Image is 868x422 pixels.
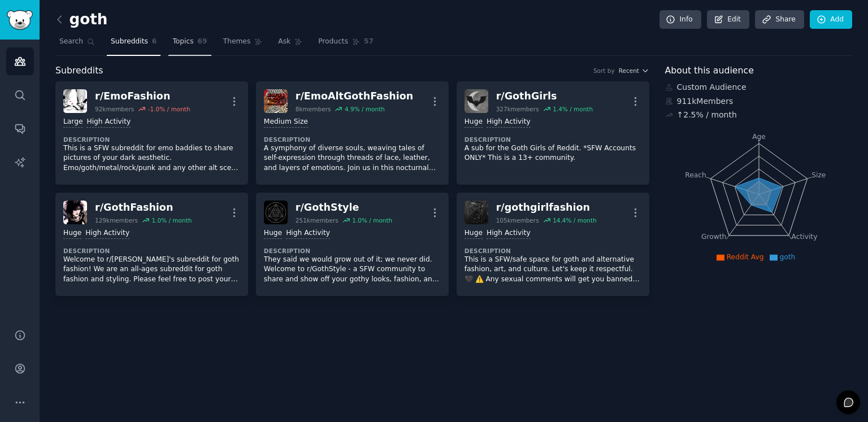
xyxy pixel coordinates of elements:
[665,64,754,78] span: About this audience
[111,37,148,47] span: Subreddits
[264,117,308,128] div: Medium Size
[219,33,267,56] a: Themes
[487,228,531,239] div: High Activity
[707,10,749,29] a: Edit
[264,143,441,173] p: A symphony of diverse souls, weaving tales of self-expression through threads of lace, leather, a...
[256,81,449,185] a: EmoAltGothFashionr/EmoAltGothFashion8kmembers4.9% / monthMedium SizeDescriptionA symphony of dive...
[496,216,539,224] div: 105k members
[151,216,192,224] div: 1.0 % / month
[63,247,240,255] dt: Description
[553,216,597,224] div: 14.4 % / month
[95,89,190,103] div: r/ EmoFashion
[168,33,211,56] a: Topics69
[278,37,290,47] span: Ask
[685,171,706,179] tspan: Reach
[223,37,251,47] span: Themes
[55,64,103,78] span: Subreddits
[95,216,138,224] div: 129k members
[811,171,826,179] tspan: Size
[677,109,737,121] div: ↑ 2.5 % / month
[152,37,157,47] span: 6
[264,89,288,113] img: EmoAltGothFashion
[665,81,853,93] div: Custom Audience
[496,89,593,103] div: r/ GothGirls
[619,67,639,75] span: Recent
[296,89,413,103] div: r/ EmoAltGothFashion
[63,89,87,113] img: EmoFashion
[665,95,853,107] div: 911k Members
[364,37,374,47] span: 57
[86,117,131,128] div: High Activity
[296,216,338,224] div: 251k members
[256,193,449,296] a: GothStyler/GothStyle251kmembers1.0% / monthHugeHigh ActivityDescriptionThey said we would grow ou...
[727,253,764,261] span: Reddit Avg
[755,10,804,29] a: Share
[318,37,348,47] span: Products
[810,10,852,29] a: Add
[63,143,240,173] p: This is a SFW subreddit for emo baddies to share pictures of your dark aesthetic. Emo/goth/metal/...
[465,136,641,143] dt: Description
[198,37,207,47] span: 69
[314,33,377,56] a: Products57
[7,10,33,30] img: GummySearch logo
[63,136,240,143] dt: Description
[465,201,488,224] img: gothgirlfashion
[752,133,766,141] tspan: Age
[296,105,331,113] div: 8k members
[274,33,306,56] a: Ask
[148,105,190,113] div: -1.0 % / month
[593,67,615,75] div: Sort by
[496,201,597,215] div: r/ gothgirlfashion
[264,201,288,224] img: GothStyle
[659,10,701,29] a: Info
[63,228,81,239] div: Huge
[465,228,483,239] div: Huge
[496,105,539,113] div: 327k members
[95,105,134,113] div: 92k members
[487,117,531,128] div: High Activity
[457,193,649,296] a: gothgirlfashionr/gothgirlfashion105kmembers14.4% / monthHugeHigh ActivityDescriptionThis is a SFW...
[55,81,248,185] a: EmoFashionr/EmoFashion92kmembers-1.0% / monthLargeHigh ActivityDescriptionThis is a SFW subreddit...
[352,216,392,224] div: 1.0 % / month
[286,228,330,239] div: High Activity
[59,37,83,47] span: Search
[264,136,441,143] dt: Description
[85,228,129,239] div: High Activity
[264,255,441,285] p: They said we would grow out of it; we never did. Welcome to r/GothStyle - a SFW community to shar...
[172,37,193,47] span: Topics
[296,201,392,215] div: r/ GothStyle
[107,33,160,56] a: Subreddits6
[619,67,649,75] button: Recent
[465,143,641,163] p: A sub for the Goth Girls of Reddit. *SFW Accounts ONLY* This is a 13+ community.
[465,89,488,113] img: GothGirls
[465,255,641,285] p: This is a SFW/safe space for goth and alternative fashion, art, and culture. Let's keep it respec...
[63,117,83,128] div: Large
[457,81,649,185] a: GothGirlsr/GothGirls327kmembers1.4% / monthHugeHigh ActivityDescriptionA sub for the Goth Girls o...
[264,247,441,255] dt: Description
[55,193,248,296] a: GothFashionr/GothFashion129kmembers1.0% / monthHugeHigh ActivityDescriptionWelcome to r/[PERSON_N...
[553,105,593,113] div: 1.4 % / month
[63,255,240,285] p: Welcome to r/[PERSON_NAME]'s subreddit for goth fashion! We are an all-ages subreddit for goth fa...
[465,117,483,128] div: Huge
[791,233,817,241] tspan: Activity
[465,247,641,255] dt: Description
[345,105,385,113] div: 4.9 % / month
[55,11,108,29] h2: goth
[63,201,87,224] img: GothFashion
[780,253,796,261] span: goth
[95,201,192,215] div: r/ GothFashion
[264,228,282,239] div: Huge
[55,33,99,56] a: Search
[701,233,726,241] tspan: Growth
